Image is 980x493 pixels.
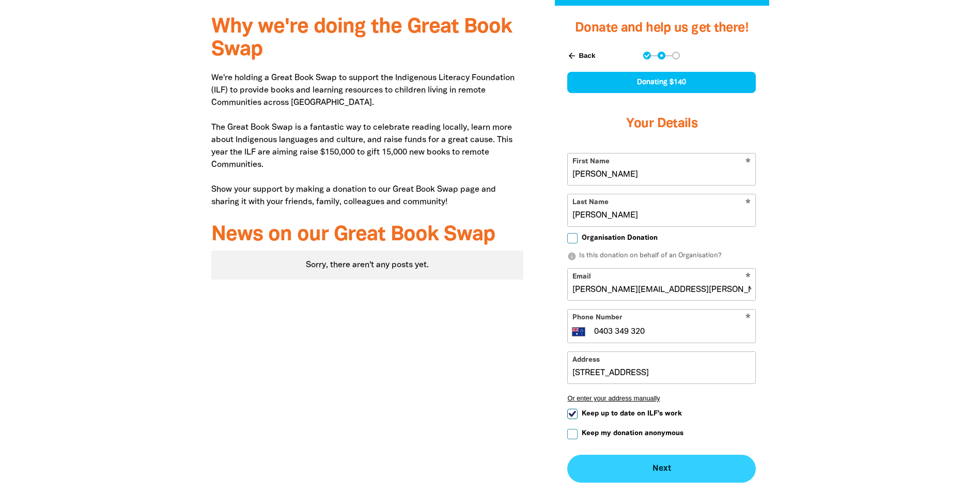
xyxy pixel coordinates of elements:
p: Is this donation on behalf of an Organisation? [567,251,756,261]
span: Donate and help us get there! [575,22,749,34]
p: We're holding a Great Book Swap to support the Indigenous Literacy Foundation (ILF) to provide bo... [211,72,524,208]
button: Back [563,47,599,65]
i: info [567,252,577,261]
button: Navigate to step 2 of 3 to enter your details [658,52,665,59]
i: arrow_back [567,51,577,60]
span: Keep my donation anonymous [582,428,683,438]
span: Why we're doing the Great Book Swap [211,18,512,59]
button: Navigate to step 1 of 3 to enter your donation amount [643,52,651,59]
span: Keep up to date on ILF's work [582,409,682,419]
button: Navigate to step 3 of 3 to enter your payment details [672,52,680,59]
button: Or enter your address manually [567,394,756,402]
input: Keep up to date on ILF's work [567,409,578,419]
button: Next [567,455,756,483]
input: Keep my donation anonymous [567,429,578,439]
h3: News on our Great Book Swap [211,224,524,246]
div: Paginated content [211,251,524,280]
i: Required [745,314,751,323]
input: Organisation Donation [567,233,578,243]
span: Organisation Donation [582,233,658,243]
div: Donating $140 [567,72,756,93]
h3: Your Details [567,103,756,145]
div: Sorry, there aren't any posts yet. [211,251,524,280]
